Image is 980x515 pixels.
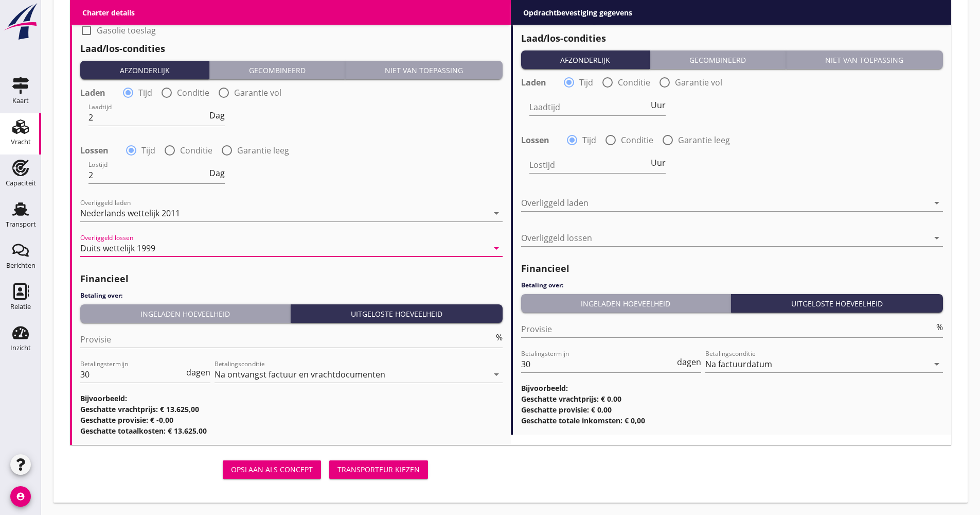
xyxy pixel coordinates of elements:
div: Capaciteit [6,180,36,186]
span: Uur [651,159,666,167]
h2: Laad/los-condities [521,31,943,45]
button: Niet van toepassing [345,61,502,79]
h3: Geschatte provisie: € -0,00 [80,415,503,425]
div: Transporteur kiezen [337,464,420,475]
label: Tijd [582,135,596,145]
h3: Bijvoorbeeld: [80,393,503,404]
h3: Geschatte totaalkosten: € 13.625,00 [80,425,503,436]
i: arrow_drop_down [931,358,943,370]
label: Conditie [621,135,653,145]
input: Provisie [521,321,935,337]
div: % [494,333,503,341]
div: Inzicht [10,345,31,351]
label: Garantie leeg [678,135,730,145]
div: Nederlands wettelijk 2011 [80,209,180,218]
input: Laadtijd [88,109,207,126]
div: dagen [184,368,210,376]
img: logo-small.a267ee39.svg [2,3,39,41]
input: Lostijd [88,167,207,183]
i: arrow_drop_down [490,207,503,219]
label: Garantie vol [675,77,722,88]
label: Conditie [180,145,212,156]
div: Kaart [12,97,29,104]
h2: Financieel [80,272,503,286]
input: Laadtijd [529,99,649,115]
span: Uur [651,101,666,109]
button: Gecombineerd [650,50,786,69]
strong: Lossen [80,145,109,156]
strong: Laden [521,77,546,88]
i: arrow_drop_down [490,368,503,381]
button: Transporteur kiezen [329,460,428,479]
button: Afzonderlijk [80,61,209,79]
input: Lostijd [529,157,649,173]
label: Onder voorbehoud van voorgaande reis [538,1,694,11]
h3: Bijvoorbeeld: [521,383,943,393]
div: Uitgeloste hoeveelheid [735,298,939,309]
div: Ingeladen hoeveelheid [525,298,727,309]
label: Conditie [618,77,650,88]
div: Vracht [11,139,31,145]
span: Dag [209,169,225,177]
h3: Geschatte vrachtprijs: € 13.625,00 [80,404,503,415]
div: Transport [6,221,36,228]
h2: Financieel [521,262,943,276]
div: Na factuurdatum [705,359,772,369]
h3: Geschatte totale inkomsten: € 0,00 [521,415,943,426]
button: Ingeladen hoeveelheid [521,294,732,313]
label: Tijd [138,88,152,98]
div: Duits wettelijk 1999 [80,244,155,253]
div: % [934,323,943,331]
label: Gasolie toeslag [538,15,597,25]
div: Niet van toepassing [349,65,498,76]
div: Afzonderlijk [525,55,646,65]
div: Uitgeloste hoeveelheid [295,308,498,319]
h4: Betaling over: [80,291,503,300]
h4: Betaling over: [521,281,943,290]
button: Afzonderlijk [521,50,650,69]
button: Opslaan als concept [223,460,321,479]
div: Berichten [6,262,35,269]
label: Tijd [141,145,155,156]
div: dagen [675,358,701,366]
label: Garantie leeg [237,145,289,156]
div: Niet van toepassing [790,55,939,65]
input: Provisie [80,331,494,348]
h3: Geschatte provisie: € 0,00 [521,404,943,415]
label: Tijd [579,77,593,88]
button: Ingeladen hoeveelheid [80,304,291,323]
div: Gecombineerd [213,65,341,76]
strong: Laden [80,88,105,98]
button: Uitgeloste hoeveelheid [731,294,943,313]
span: Dag [209,111,225,119]
button: Uitgeloste hoeveelheid [291,304,503,323]
label: Onder voorbehoud van voorgaande reis [97,11,253,21]
strong: Lossen [521,135,549,145]
label: Garantie vol [234,88,281,98]
div: Gecombineerd [654,55,781,65]
div: Relatie [10,303,31,310]
i: arrow_drop_down [931,197,943,209]
div: Na ontvangst factuur en vrachtdocumenten [215,370,385,379]
div: Afzonderlijk [84,65,205,76]
button: Niet van toepassing [786,50,943,69]
label: Gasolie toeslag [97,25,156,36]
i: arrow_drop_down [490,242,503,254]
div: Ingeladen hoeveelheid [84,308,286,319]
label: Conditie [177,88,209,98]
button: Gecombineerd [209,61,345,79]
i: account_circle [10,486,31,507]
h3: Geschatte vrachtprijs: € 0,00 [521,393,943,404]
input: Betalingstermijn [521,356,675,372]
i: arrow_drop_down [931,232,943,244]
input: Betalingstermijn [80,366,184,383]
h2: Laad/los-condities [80,42,503,56]
div: Opslaan als concept [231,464,313,475]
